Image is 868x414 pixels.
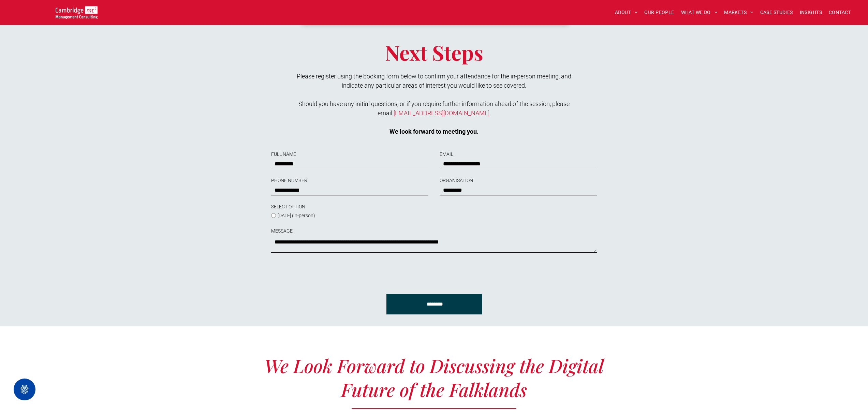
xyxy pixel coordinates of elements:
a: MARKETS [721,7,756,18]
a: CASE STUDIES [757,7,796,18]
img: Go to Homepage [56,6,98,19]
span: . [489,109,491,117]
strong: We look forward to meeting you. [389,128,479,135]
span: [DATE] (In-person) [278,213,315,218]
a: INSIGHTS [796,7,825,18]
label: MESSAGE [271,227,597,235]
a: OUR PEOPLE [641,7,677,18]
a: ABOUT [612,7,641,18]
a: WHAT WE DO [678,7,721,18]
label: EMAIL [440,151,597,158]
a: CONTACT [825,7,854,18]
label: ORGANISATION [440,177,597,184]
label: PHONE NUMBER [271,177,428,184]
iframe: reCAPTCHA [271,261,375,287]
span: We Look Forward to Discussing the Digital Future of the Falklands [264,353,604,402]
span: Next Steps [385,39,483,66]
span: Should you have any initial questions, or if you require further information ahead of the session... [298,100,570,117]
span: Please register using the booking form below to confirm your attendance for the in-person meeting... [297,73,571,89]
input: [DATE] (In-person) [271,213,276,218]
label: FULL NAME [271,151,428,158]
a: [EMAIL_ADDRESS][DOMAIN_NAME] [394,109,489,117]
label: SELECT OPTION [271,203,372,210]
